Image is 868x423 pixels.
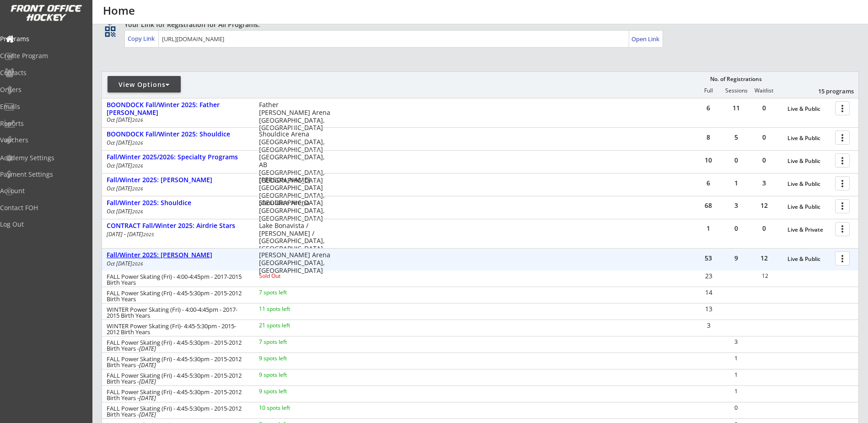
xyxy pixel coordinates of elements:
button: more_vert [835,251,850,266]
div: [PERSON_NAME][GEOGRAPHIC_DATA] [GEOGRAPHIC_DATA], [GEOGRAPHIC_DATA] [259,176,331,207]
em: 2026 [132,140,143,146]
div: Waitlist [750,87,777,94]
div: Oct [DATE] [107,163,247,168]
button: more_vert [835,101,850,115]
div: Sold Out [259,273,318,279]
div: Live & Public [787,181,830,187]
div: Live & Public [787,158,830,164]
div: Sessions [722,87,750,94]
div: Live & Public [787,204,830,210]
div: FALL Power Skating (Fri) - 4:45-5:30pm - 2015-2012 Birth Years - [107,340,247,352]
div: FALL Power Skating (Fri) - 4:45-5:30pm - 2015-2012 Birth Years - [107,389,247,401]
div: Oct [DATE] [107,140,247,146]
div: WINTER Power Skating (Fri)- 4:45-5:30pm - 2015-2012 Birth Years [107,323,247,335]
div: 14 [695,289,722,296]
div: 0 [750,157,778,163]
div: Oct [DATE] [107,117,247,123]
div: 1 [695,225,722,232]
div: [PERSON_NAME] Arena [GEOGRAPHIC_DATA], [GEOGRAPHIC_DATA] [259,251,331,274]
div: 7 spots left [259,290,318,295]
div: Fall/Winter 2025: [PERSON_NAME] [107,176,249,184]
div: Fall/Winter 2025/2026: Specialty Programs [107,153,249,161]
div: 6 [695,105,722,111]
div: 0 [750,105,778,111]
em: 2026 [132,260,143,267]
em: [DATE] [139,394,156,402]
div: 9 spots left [259,356,318,361]
div: Shouldice Arena [GEOGRAPHIC_DATA], [GEOGRAPHIC_DATA] [259,130,331,153]
div: [DATE] - [DATE] [107,232,247,237]
div: BOONDOCK Fall/Winter 2025: Shouldice [107,130,249,138]
div: 9 spots left [259,389,318,394]
button: more_vert [835,222,850,236]
div: 23 [695,273,722,279]
div: Live & Public [787,256,830,262]
div: Fall/Winter 2025: Shouldice [107,199,249,207]
div: Open Link [631,35,660,43]
div: 3 [722,339,749,345]
div: 7 spots left [259,339,318,345]
div: 1 [722,180,750,186]
div: View Options [108,80,181,89]
div: 9 spots left [259,372,318,378]
div: [GEOGRAPHIC_DATA], AB [GEOGRAPHIC_DATA], [GEOGRAPHIC_DATA] [259,153,331,184]
div: 5 [722,134,750,141]
div: CONTRACT Fall/Winter 2025: Airdrie Stars [107,222,249,230]
em: [DATE] [139,377,156,385]
div: 12 [750,255,778,261]
div: Live & Public [787,106,830,112]
em: 2026 [132,185,143,192]
div: 0 [722,157,750,163]
div: 0 [750,134,778,141]
div: 9 [722,255,750,261]
div: WINTER Power Skating (Fri) - 4:00-4:45pm - 2017-2015 Birth Years [107,307,247,319]
div: 21 spots left [259,323,318,328]
div: 53 [695,255,722,261]
div: FALL Power Skating (Fri) - 4:00-4:45pm - 2017-2015 Birth Years [107,274,247,286]
div: 0 [722,405,749,411]
div: Lake Bonavista / [PERSON_NAME] / [GEOGRAPHIC_DATA], [GEOGRAPHIC_DATA] [259,222,331,253]
div: No. of Registrations [707,76,764,82]
div: FALL Power Skating (Fri) - 4:45-5:30pm - 2015-2012 Birth Years - [107,356,247,368]
div: Copy Link [128,34,156,43]
div: 10 [695,157,722,163]
button: more_vert [835,130,850,145]
div: Oct [DATE] [107,186,247,191]
div: qr [104,20,115,26]
div: 13 [695,306,722,312]
button: more_vert [835,153,850,168]
div: Full [695,87,722,94]
div: FALL Power Skating (Fri) - 4:45-5:30pm - 2015-2012 Birth Years - [107,406,247,418]
div: 1 [722,388,749,394]
button: more_vert [835,176,850,190]
div: Live & Public [787,135,830,141]
em: 2026 [132,208,143,215]
em: [DATE] [139,344,156,352]
div: Oct [DATE] [107,261,247,266]
em: 2026 [132,117,143,123]
div: 6 [695,180,722,186]
div: 8 [695,134,722,141]
a: Open Link [631,33,660,45]
div: Live & Private [787,227,830,233]
em: 2025 [143,231,154,238]
div: 11 [722,105,750,111]
em: [DATE] [139,361,156,369]
div: 1 [722,372,749,378]
div: FALL Power Skating (Fri) - 4:45-5:30pm - 2015-2012 Birth Years [107,290,247,302]
div: 15 programs [806,87,854,95]
em: 2026 [132,163,143,169]
div: Your Link for Registration for All Programs: [124,20,830,29]
div: 12 [750,202,778,209]
div: Father [PERSON_NAME] Arena [GEOGRAPHIC_DATA], [GEOGRAPHIC_DATA] [259,101,331,132]
div: 10 spots left [259,405,318,411]
div: 3 [750,180,778,186]
div: 3 [695,322,722,329]
div: 12 [751,273,778,279]
div: BOONDOCK Fall/Winter 2025: Father [PERSON_NAME] [107,101,249,117]
div: 3 [722,202,750,209]
div: 11 spots left [259,306,318,312]
div: Shouldice Arena [GEOGRAPHIC_DATA], [GEOGRAPHIC_DATA] [259,199,331,222]
div: Fall/Winter 2025: [PERSON_NAME] [107,251,249,259]
div: 0 [722,225,750,232]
